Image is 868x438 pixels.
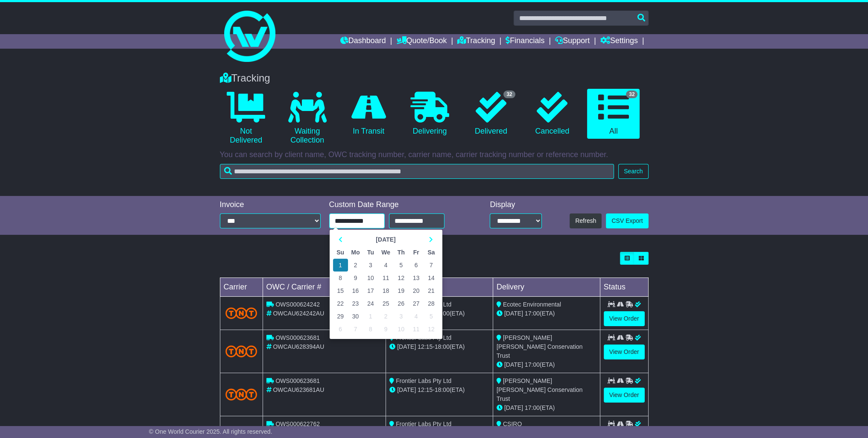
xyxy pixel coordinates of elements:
span: [DATE] [504,404,523,411]
a: View Order [604,311,645,326]
span: 12:15 [418,386,433,393]
span: © One World Courier 2025. All rights reserved. [149,428,272,435]
th: Sa [424,246,438,259]
div: Invoice [220,200,321,210]
td: OWC / Carrier # [263,278,386,297]
th: Tu [363,246,378,259]
td: 11 [409,323,424,336]
td: 15 [333,284,348,297]
span: Frontier Labs Pty Ltd [396,377,451,384]
span: 32 [626,91,637,98]
span: [DATE] [397,343,416,350]
p: You can search by client name, OWC tracking number, carrier name, carrier tracking number or refe... [220,150,649,160]
span: OWCAU624242AU [273,310,324,317]
div: (ETA) [497,403,596,412]
td: 9 [378,323,394,336]
a: 32 Delivered [465,89,517,139]
div: (ETA) [497,309,596,318]
td: 19 [394,284,409,297]
td: 7 [348,323,363,336]
td: 1 [363,310,378,323]
div: - (ETA) [389,385,489,394]
td: 10 [363,272,378,284]
td: 28 [424,297,438,310]
span: 17:00 [525,404,540,411]
td: 3 [394,310,409,323]
td: Carrier [220,278,263,297]
th: Th [394,246,409,259]
div: Tracking [216,72,653,85]
div: - (ETA) [389,342,489,351]
td: 2 [348,259,363,272]
td: 20 [409,284,424,297]
span: Frontier Labs Pty Ltd [396,420,451,427]
span: 32 [503,91,515,98]
span: OWCAU623681AU [273,386,324,393]
span: 17:00 [525,361,540,368]
th: Su [333,246,348,259]
a: Cancelled [526,89,579,139]
a: Dashboard [340,34,386,49]
span: 18:00 [435,386,450,393]
th: Fr [409,246,424,259]
td: 12 [394,272,409,284]
span: 12:15 [418,343,433,350]
th: We [378,246,394,259]
span: [DATE] [504,310,523,317]
button: Refresh [570,213,602,228]
span: CSIRO [503,420,522,427]
td: Delivery [493,278,600,297]
td: 11 [378,272,394,284]
td: 8 [363,323,378,336]
td: 4 [409,310,424,323]
a: Quote/Book [396,34,447,49]
td: 2 [378,310,394,323]
td: 21 [424,284,438,297]
span: [PERSON_NAME] [PERSON_NAME] Conservation Trust [497,377,583,402]
td: 14 [424,272,438,284]
td: 10 [394,323,409,336]
span: OWS000622762 [275,420,320,427]
td: 30 [348,310,363,323]
th: Mo [348,246,363,259]
td: 5 [424,310,438,323]
span: OWS000623681 [275,377,320,384]
span: OWS000623681 [275,334,320,341]
td: 3 [363,259,378,272]
td: 6 [333,323,348,336]
td: 17 [363,284,378,297]
div: Custom Date Range [329,200,466,210]
td: 12 [424,323,438,336]
td: 7 [424,259,438,272]
td: Status [600,278,648,297]
img: TNT_Domestic.png [225,307,257,319]
td: 26 [394,297,409,310]
a: Tracking [457,34,495,49]
td: 4 [378,259,394,272]
span: [PERSON_NAME] [PERSON_NAME] Conservation Trust [497,334,583,359]
span: OWCAU628394AU [273,343,324,350]
a: Delivering [403,89,456,139]
a: Waiting Collection [281,89,333,148]
div: Display [490,200,542,210]
td: 24 [363,297,378,310]
a: In Transit [342,89,395,139]
td: 25 [378,297,394,310]
img: TNT_Domestic.png [225,345,257,357]
span: [DATE] [397,386,416,393]
th: Select Month [348,233,424,246]
div: (ETA) [497,360,596,369]
td: 27 [409,297,424,310]
span: Ecotec Environmental [503,301,561,308]
td: 23 [348,297,363,310]
td: 29 [333,310,348,323]
td: 22 [333,297,348,310]
td: 9 [348,272,363,284]
td: 18 [378,284,394,297]
span: 17:00 [525,310,540,317]
td: 8 [333,272,348,284]
a: CSV Export [606,213,648,228]
span: OWS000624242 [275,301,320,308]
span: [DATE] [504,361,523,368]
td: 5 [394,259,409,272]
